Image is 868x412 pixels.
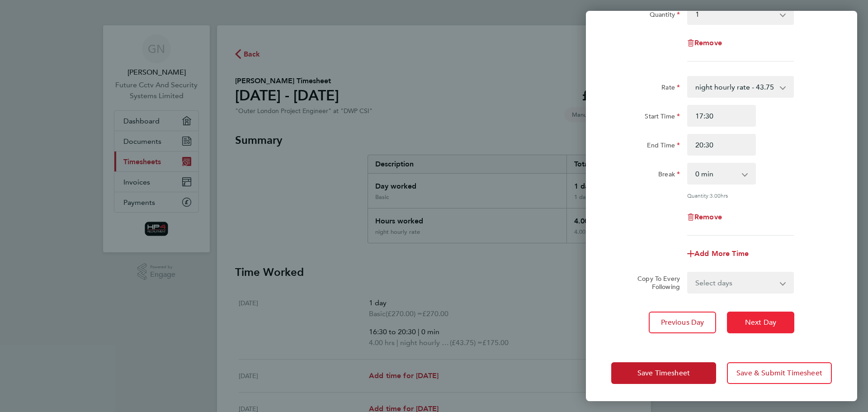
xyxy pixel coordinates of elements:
[647,141,680,152] label: End Time
[687,192,794,199] div: Quantity: hrs
[687,213,722,221] button: Remove
[658,170,680,181] label: Break
[727,362,832,384] button: Save & Submit Timesheet
[645,112,680,123] label: Start Time
[630,275,680,291] label: Copy To Every Following
[727,312,794,333] button: Next Day
[694,38,722,47] span: Remove
[694,213,722,221] span: Remove
[661,83,680,94] label: Rate
[687,250,749,257] button: Add More Time
[649,312,716,333] button: Previous Day
[745,318,776,327] span: Next Day
[694,249,749,258] span: Add More Time
[661,318,704,327] span: Previous Day
[687,39,722,47] button: Remove
[637,369,690,378] span: Save Timesheet
[650,10,680,21] label: Quantity
[710,192,721,199] span: 3.00
[611,362,716,384] button: Save Timesheet
[687,105,756,127] input: E.g. 08:00
[736,369,822,378] span: Save & Submit Timesheet
[687,134,756,156] input: E.g. 18:00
